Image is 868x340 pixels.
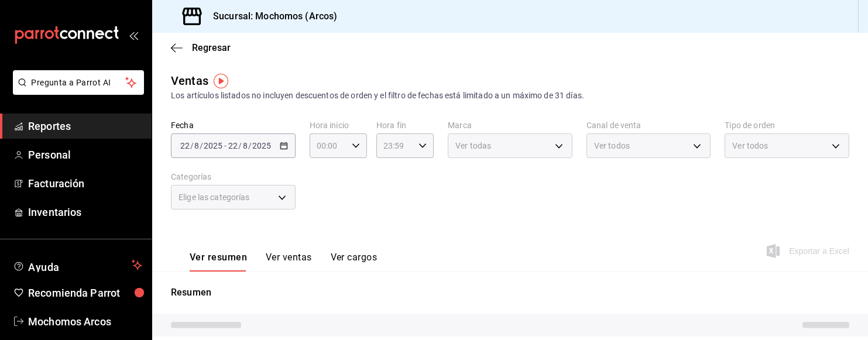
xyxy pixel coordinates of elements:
span: Ver todos [594,140,630,152]
input: -- [242,141,248,150]
button: open_drawer_menu [129,30,138,40]
span: Regresar [192,42,231,53]
button: Regresar [171,42,231,53]
span: / [200,141,203,150]
label: Categorías [171,173,296,181]
span: Recomienda Parrot [28,285,142,301]
button: Ver cargos [331,252,378,272]
h3: Sucursal: Mochomos (Arcos) [204,9,337,23]
input: -- [194,141,200,150]
div: Los artículos listados no incluyen descuentos de orden y el filtro de fechas está limitado a un m... [171,90,849,102]
span: Ver todos [732,140,768,152]
button: Ver resumen [190,252,247,272]
span: / [190,141,194,150]
span: Mochomos Arcos [28,314,142,329]
a: Pregunta a Parrot AI [8,85,144,97]
button: Pregunta a Parrot AI [13,70,144,95]
label: Tipo de orden [725,122,849,130]
span: Personal [28,147,142,163]
label: Marca [448,122,572,130]
input: ---- [252,141,272,150]
label: Hora inicio [310,122,367,130]
label: Hora fin [376,122,434,130]
input: ---- [203,141,223,150]
span: Reportes [28,118,142,134]
span: Inventarios [28,204,142,220]
span: Elige las categorías [179,191,250,203]
div: navigation tabs [190,252,377,272]
input: -- [228,141,238,150]
div: Ventas [171,72,208,90]
input: -- [180,141,190,150]
p: Resumen [171,286,849,300]
span: - [224,141,227,150]
span: Pregunta a Parrot AI [32,77,126,89]
span: Ayuda [28,258,127,272]
span: / [248,141,252,150]
span: Ver todas [455,140,491,152]
label: Canal de venta [586,122,711,130]
span: / [238,141,242,150]
label: Fecha [171,122,296,130]
img: Tooltip marker [214,74,228,88]
span: Facturación [28,176,142,191]
button: Ver ventas [266,252,312,272]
